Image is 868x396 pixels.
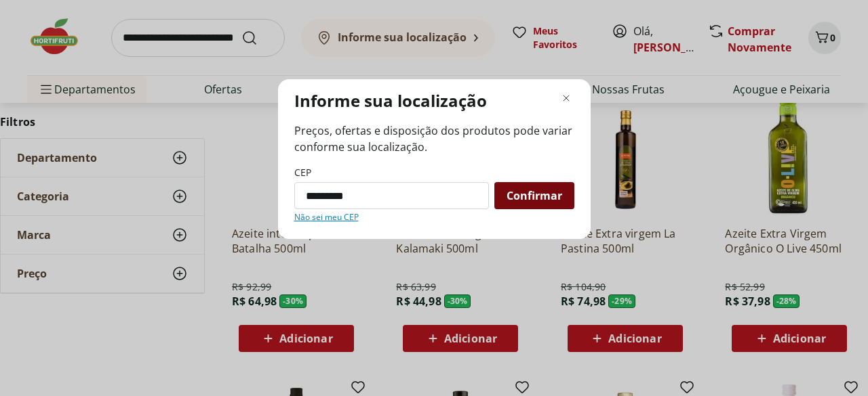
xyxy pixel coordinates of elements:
a: Não sei meu CEP [294,212,359,223]
p: Informe sua localização [294,90,487,112]
button: Confirmar [494,182,574,209]
label: CEP [294,166,311,179]
span: Preços, ofertas e disposição dos produtos pode variar conforme sua localização. [294,123,574,155]
div: Modal de regionalização [278,79,591,239]
button: Fechar modal de regionalização [558,90,574,106]
span: Confirmar [507,190,562,201]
